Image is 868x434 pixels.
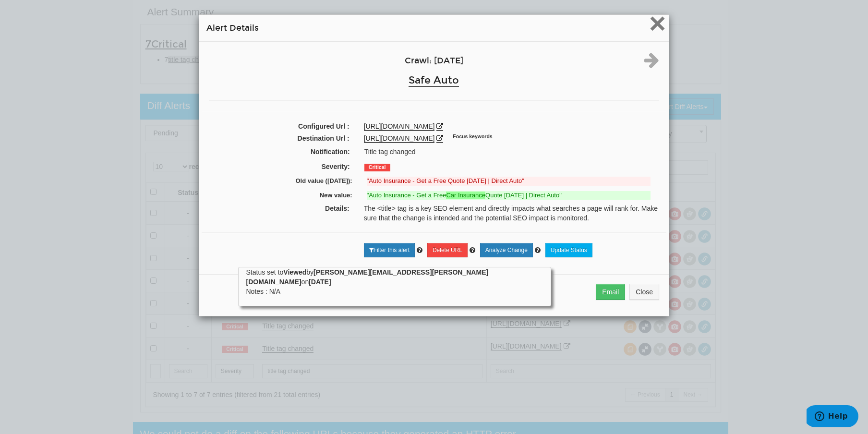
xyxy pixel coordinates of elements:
[649,15,666,35] button: Close
[246,267,543,296] div: Status set to by on Notes : N/A
[405,56,463,66] a: Crawl: [DATE]
[364,134,435,143] a: [URL][DOMAIN_NAME]
[629,284,659,300] button: Close
[202,133,357,143] label: Destination Url :
[807,405,858,429] iframe: Opens a widget where you can find more information
[644,60,659,68] a: Next alert
[409,74,459,87] a: Safe Auto
[596,284,625,300] button: Email
[203,162,357,171] label: Severity:
[357,204,666,223] div: The <title> tag is a key SEO element and directly impacts what searches a page will rank for. Mak...
[453,133,492,139] sup: Focus keywords
[202,204,357,213] label: Details:
[545,243,592,257] a: Update Status
[649,7,666,39] span: ×
[203,147,357,157] label: Notification:
[446,192,485,199] strong: Car Insurance
[309,278,331,286] strong: [DATE]
[283,268,306,276] strong: Viewed
[480,243,533,257] a: Analyze Change
[364,122,435,131] a: [URL][DOMAIN_NAME]
[364,164,390,171] span: Critical
[202,121,357,131] label: Configured Url :
[357,147,665,157] div: Title tag changed
[206,22,662,34] h4: Alert Details
[367,177,651,186] del: "Auto Insurance - Get a Free Quote [DATE] | Direct Auto"
[210,177,360,186] label: Old value ([DATE]):
[210,191,360,200] label: New value:
[364,243,415,257] a: Filter this alert
[427,243,468,257] a: Delete URL
[367,191,651,200] ins: "Auto Insurance - Get a Free Quote [DATE] | Direct Auto"
[246,268,488,286] strong: [PERSON_NAME][EMAIL_ADDRESS][PERSON_NAME][DOMAIN_NAME]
